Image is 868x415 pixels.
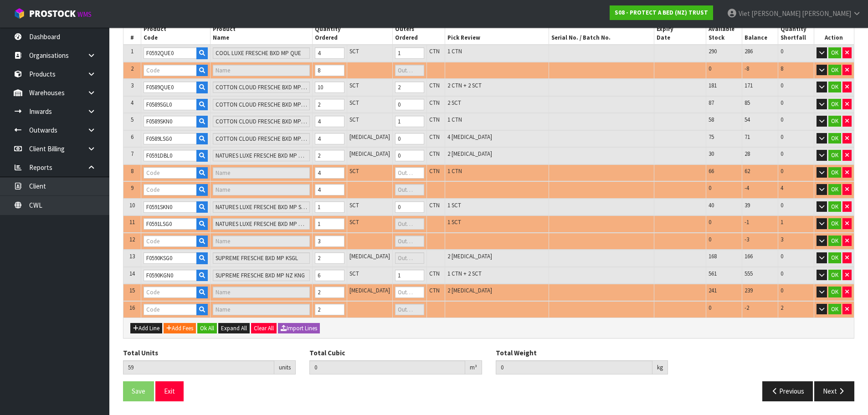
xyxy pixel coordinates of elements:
span: [MEDICAL_DATA] [349,252,390,260]
input: Name [213,167,310,179]
span: 40 [709,201,714,209]
input: Qty Ordered [315,270,344,281]
input: Outers Ordered [395,287,424,298]
button: OK [828,287,841,297]
span: Save [132,387,145,395]
strong: S08 - PROTECT A BED (NZ) TRUST [615,9,708,16]
span: 3 [131,82,134,89]
span: 85 [745,99,750,107]
span: CTN [429,47,440,55]
input: Code [144,47,197,59]
input: Qty Ordered [315,184,344,195]
button: Previous [762,381,813,401]
span: 10 [129,201,135,209]
input: Code [144,167,197,179]
input: Total Units [123,360,274,374]
input: Code [144,252,197,264]
input: Outers Ordered [395,252,424,264]
span: 0 [781,201,783,209]
span: 87 [709,99,714,107]
input: Outers Ordered [395,167,424,179]
span: ProStock [29,8,76,20]
span: 75 [709,133,714,141]
a: S08 - PROTECT A BED (NZ) TRUST [610,5,713,20]
input: Code [144,201,197,213]
span: CTN [429,287,440,294]
span: 0 [781,270,783,277]
input: Qty Ordered [315,99,344,110]
button: OK [828,167,841,178]
input: Qty Ordered [315,304,344,315]
span: 4 [131,99,134,107]
span: CTN [429,116,440,123]
span: 1 CTN [447,116,462,123]
span: -8 [745,65,749,72]
button: OK [828,236,841,246]
input: Code [144,116,197,127]
th: Outers Ordered [392,23,445,45]
span: 2 [781,304,783,312]
th: Action [814,23,854,45]
input: Outers Ordered [395,304,424,315]
input: Qty Ordered [315,201,344,213]
button: Next [814,381,854,401]
input: Code [144,133,197,144]
span: [PERSON_NAME] [802,9,851,18]
input: Qty Ordered [315,47,344,59]
span: 30 [709,150,714,158]
span: SCT [349,82,359,89]
span: SCT [349,270,359,277]
input: Code [144,218,197,230]
span: SCT [349,167,359,175]
th: Balance [742,23,778,45]
button: OK [828,270,841,281]
button: Ok All [197,323,217,334]
button: OK [828,82,841,92]
span: CTN [429,201,440,209]
span: SCT [349,116,359,123]
span: SCT [349,218,359,226]
input: Outers Ordered [395,65,424,76]
input: Name [213,99,310,110]
span: [MEDICAL_DATA] [349,150,390,158]
input: Outers Ordered [395,201,424,213]
span: CTN [429,82,440,89]
span: -4 [745,184,749,192]
span: 171 [745,82,753,89]
span: -1 [745,218,749,226]
span: SCT [349,47,359,55]
input: Outers Ordered [395,236,424,247]
span: 1 CTN [447,167,462,175]
input: Qty Ordered [315,82,344,93]
input: Qty Ordered [315,167,344,179]
button: OK [828,218,841,229]
span: 1 SCT [447,218,461,226]
button: Import Lines [278,323,320,334]
span: 0 [709,236,711,243]
span: 0 [709,184,711,192]
input: Outers Ordered [395,150,424,161]
button: Expand All [218,323,250,334]
span: 290 [709,47,717,55]
span: 39 [745,201,750,209]
span: [MEDICAL_DATA] [349,287,390,294]
span: Viet [PERSON_NAME] [739,9,801,18]
span: SCT [349,99,359,107]
span: 1 CTN [447,47,462,55]
input: Name [213,270,310,281]
span: 2 CTN + 2 SCT [447,82,482,89]
input: Outers Ordered [395,133,424,144]
input: Code [144,270,197,281]
span: 286 [745,47,753,55]
input: Outers Ordered [395,99,424,110]
span: SCT [349,201,359,209]
span: 16 [129,304,135,312]
th: Expiry Date [654,23,706,45]
span: CTN [429,270,440,277]
span: 13 [129,252,135,260]
span: 6 [131,133,134,141]
button: Add Fees [164,323,196,334]
th: Quantity Ordered [313,23,392,45]
button: OK [828,184,841,195]
input: Qty Ordered [315,133,344,144]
